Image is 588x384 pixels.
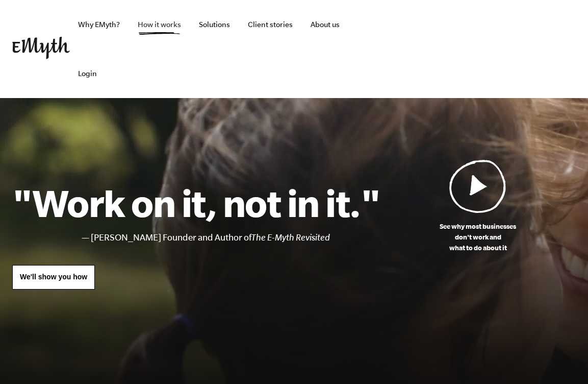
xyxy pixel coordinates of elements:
[12,180,380,225] h1: "Work on it, not in it."
[469,38,576,60] iframe: Embedded CTA
[380,159,576,253] a: See why most businessesdon't work andwhat to do about it
[91,230,380,245] li: [PERSON_NAME] Founder and Author of
[70,49,105,98] a: Login
[12,265,95,290] a: We'll show you how
[449,159,506,213] img: Play Video
[12,37,70,59] img: EMyth
[20,273,87,281] span: We'll show you how
[356,38,464,60] iframe: Embedded CTA
[380,221,576,253] p: See why most businesses don't work and what to do about it
[537,335,588,384] iframe: Chat Widget
[251,232,330,243] i: The E-Myth Revisited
